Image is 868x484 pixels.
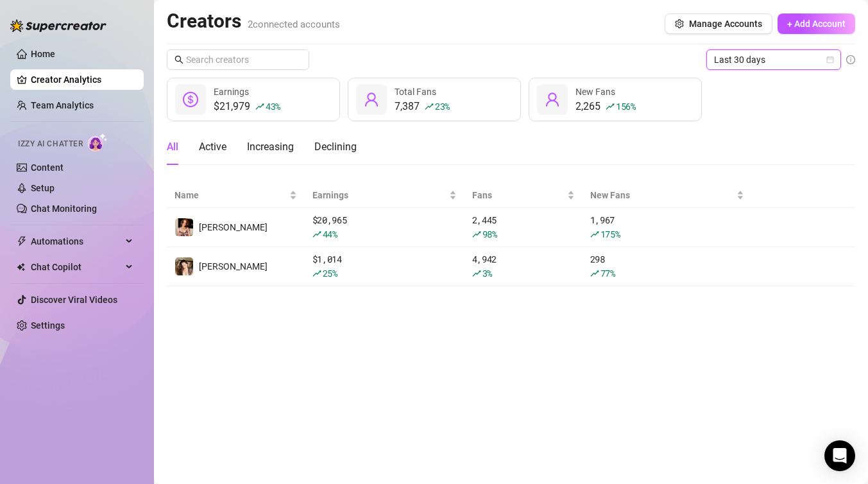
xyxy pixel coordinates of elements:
[175,257,193,275] img: Blair
[255,102,264,111] span: rise
[590,213,744,241] div: 1,967
[600,267,615,279] span: 77 %
[590,252,744,281] div: 298
[175,218,193,236] img: Blair
[425,102,434,111] span: rise
[826,56,834,64] span: calendar
[472,269,481,278] span: rise
[395,99,450,114] div: 7,387
[174,55,183,64] span: search
[575,99,636,114] div: 2,265
[312,269,321,278] span: rise
[778,13,855,34] button: + Add Account
[88,133,108,151] img: AI Chatter
[31,100,94,110] a: Team Analytics
[167,139,178,155] div: All
[590,188,734,202] span: New Fans
[395,87,436,97] span: Total Fans
[472,213,575,241] div: 2,445
[312,188,447,202] span: Earnings
[167,9,340,33] h2: Creators
[545,92,560,107] span: user
[323,228,337,240] span: 44 %
[31,257,122,277] span: Chat Copilot
[689,19,762,29] span: Manage Accounts
[31,183,55,193] a: Setup
[31,162,64,173] a: Content
[482,228,497,240] span: 98 %
[472,188,565,202] span: Fans
[846,55,855,64] span: info-circle
[616,100,636,112] span: 156 %
[583,183,752,208] th: New Fans
[167,183,305,208] th: Name
[435,100,450,112] span: 23 %
[714,50,833,69] span: Last 30 days
[17,236,27,246] span: thunderbolt
[787,19,846,29] span: + Add Account
[482,267,492,279] span: 3 %
[199,222,268,232] span: [PERSON_NAME]
[824,440,855,471] div: Open Intercom Messenger
[472,230,481,239] span: rise
[665,13,772,34] button: Manage Accounts
[266,100,280,112] span: 43 %
[312,213,457,241] div: $ 20,965
[323,267,337,279] span: 25 %
[31,49,55,59] a: Home
[31,320,65,331] a: Settings
[305,183,464,208] th: Earnings
[174,188,287,202] span: Name
[464,183,583,208] th: Fans
[312,252,457,281] div: $ 1,014
[214,87,249,97] span: Earnings
[472,252,575,281] div: 4,942
[17,263,25,272] img: Chat Copilot
[10,19,106,32] img: logo-BBDzfeDw.svg
[18,138,83,150] span: Izzy AI Chatter
[590,269,599,278] span: rise
[31,203,97,214] a: Chat Monitoring
[199,261,268,272] span: [PERSON_NAME]
[31,295,117,305] a: Discover Viral Videos
[312,230,321,239] span: rise
[31,69,133,90] a: Creator Analytics
[590,230,599,239] span: rise
[31,231,122,252] span: Automations
[214,99,280,114] div: $21,979
[675,19,684,28] span: setting
[314,139,357,155] div: Declining
[575,87,615,97] span: New Fans
[248,19,340,30] span: 2 connected accounts
[600,228,620,240] span: 175 %
[183,92,198,107] span: dollar-circle
[199,139,226,155] div: Active
[186,53,291,67] input: Search creators
[606,102,615,111] span: rise
[247,139,294,155] div: Increasing
[364,92,379,107] span: user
